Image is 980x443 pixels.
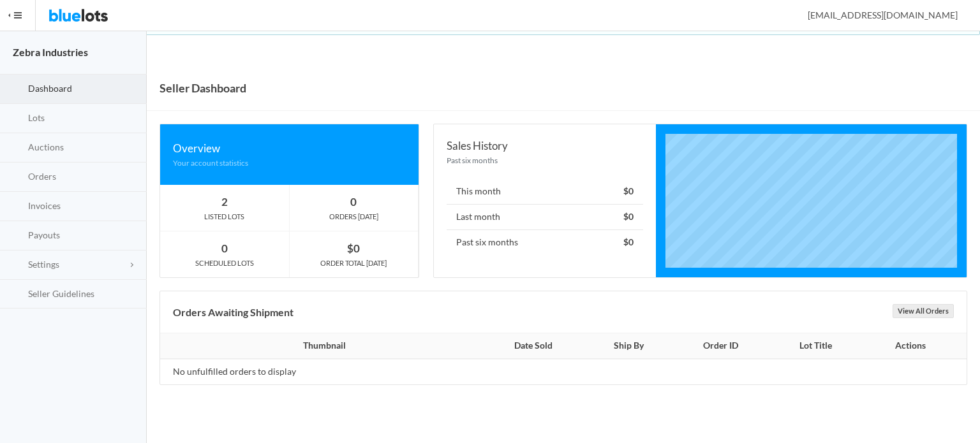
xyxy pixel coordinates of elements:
div: LISTED LOTS [160,211,289,222]
span: Dashboard [28,83,72,94]
ion-icon: flash [11,142,24,154]
span: [EMAIL_ADDRESS][DOMAIN_NAME] [794,10,958,20]
span: Seller Guidelines [28,288,94,299]
th: Thumbnail [160,333,481,359]
h1: Seller Dashboard [160,78,246,98]
div: Overview [173,140,406,157]
span: Invoices [28,200,61,211]
strong: 0 [221,242,228,255]
span: Settings [28,259,59,270]
div: ORDERS [DATE] [290,211,419,222]
b: Orders Awaiting Shipment [173,306,293,318]
strong: Zebra Industries [13,46,88,58]
ion-icon: calculator [11,201,24,213]
span: Payouts [28,229,60,240]
strong: $0 [623,211,634,222]
span: Orders [28,171,56,182]
span: Auctions [28,142,64,152]
span: Lots [28,112,45,123]
strong: 2 [221,195,228,208]
a: View All Orders [893,304,954,318]
ion-icon: cog [11,259,24,272]
strong: $0 [347,242,360,255]
strong: $0 [623,236,634,247]
ion-icon: person [791,10,803,22]
li: Last month [447,204,643,230]
th: Lot Title [770,333,863,359]
th: Order ID [672,333,769,359]
div: Your account statistics [173,157,406,169]
th: Ship By [586,333,672,359]
strong: $0 [623,185,634,196]
strong: 0 [350,195,357,208]
div: Past six months [447,154,643,166]
th: Date Sold [481,333,586,359]
ion-icon: paper plane [11,230,24,242]
li: This month [447,179,643,205]
td: No unfulfilled orders to display [160,359,481,384]
ion-icon: list box [11,288,24,300]
ion-icon: clipboard [11,113,24,125]
div: ORDER TOTAL [DATE] [290,258,419,269]
li: Past six months [447,229,643,255]
th: Actions [862,333,967,359]
div: Sales History [447,137,643,154]
ion-icon: speedometer [11,84,24,96]
ion-icon: cash [11,171,24,184]
div: SCHEDULED LOTS [160,258,289,269]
